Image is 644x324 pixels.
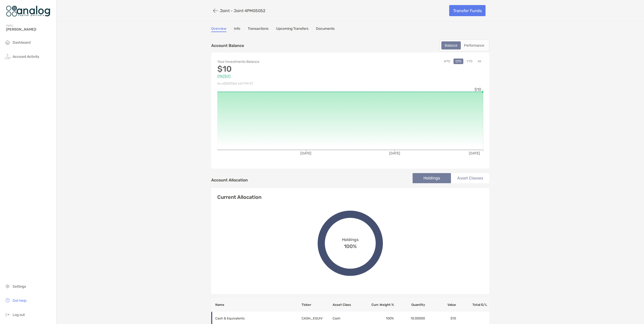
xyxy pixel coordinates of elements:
button: YTD [465,59,474,64]
button: All [476,59,483,64]
tspan: [DATE] [469,151,480,155]
p: As of [DATE] at 6:01 PM ET [217,80,350,87]
a: Info [234,26,240,32]
img: get-help icon [5,297,11,303]
img: activity icon [5,53,11,59]
p: Cash & Equivalents [215,315,286,321]
th: Quantity [394,298,425,312]
span: [PERSON_NAME]! [6,27,53,32]
span: 100% [344,242,357,249]
th: Ticker [301,298,332,312]
tspan: $10 [474,87,481,92]
div: Balance [442,42,460,49]
p: Joint - Joint 4PM05052 [220,8,265,13]
p: Your Investments Balance [217,59,350,65]
span: Settings [13,284,26,289]
a: Transfer Funds [449,5,486,16]
img: logout icon [5,311,11,317]
span: Holdings [342,237,359,242]
a: Overview [211,26,226,32]
th: Total G/L [456,298,489,312]
div: Performance [461,42,487,49]
a: Documents [316,26,335,32]
div: segmented control [440,40,489,51]
li: Holdings [413,173,451,183]
p: 0% ( $0 ) [217,73,350,79]
img: household icon [5,39,11,45]
span: Get Help [13,299,26,303]
span: Account Activity [13,55,39,59]
img: settings icon [5,283,11,289]
button: MTD [442,59,452,64]
tspan: [DATE] [389,151,400,155]
button: QTD [453,59,463,64]
th: Asset Class [332,298,363,312]
img: Zoe Logo [6,2,50,20]
li: Asset Classes [451,173,489,183]
span: Dashboard [13,40,31,45]
h4: Current Allocation [217,194,261,200]
p: Account Balance [211,42,244,49]
tspan: [DATE] [300,151,311,155]
th: Curr. Weight % [363,298,394,312]
th: Value [425,298,456,312]
th: Name [211,298,301,312]
span: Log out [13,313,25,317]
p: $10 [217,66,350,72]
h4: Account Allocation [211,178,248,182]
a: Upcoming Transfers [276,26,308,32]
a: Transactions [248,26,269,32]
